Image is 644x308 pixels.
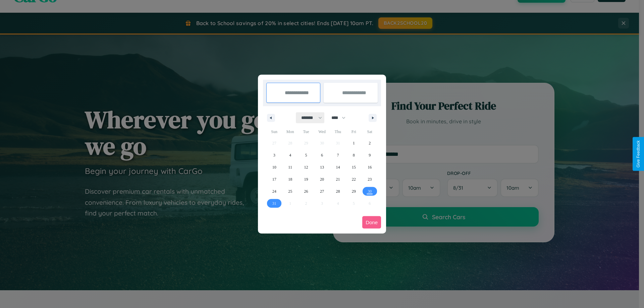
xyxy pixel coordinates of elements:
[282,149,298,161] button: 4
[314,185,330,197] button: 27
[352,161,356,173] span: 15
[266,173,282,185] button: 17
[346,161,362,173] button: 15
[288,161,292,173] span: 11
[346,137,362,149] button: 1
[282,185,298,197] button: 25
[362,173,378,185] button: 23
[353,137,355,149] span: 1
[298,149,314,161] button: 5
[282,161,298,173] button: 11
[362,137,378,149] button: 2
[330,173,346,185] button: 21
[266,197,282,209] button: 31
[362,216,381,229] button: Done
[314,126,330,137] span: Wed
[369,137,371,149] span: 2
[368,173,372,185] span: 23
[288,173,292,185] span: 18
[362,161,378,173] button: 16
[352,173,356,185] span: 22
[362,149,378,161] button: 9
[320,173,324,185] span: 20
[304,161,308,173] span: 12
[336,161,340,173] span: 14
[346,126,362,137] span: Fri
[362,126,378,137] span: Sat
[330,149,346,161] button: 7
[636,140,641,168] div: Give Feedback
[346,149,362,161] button: 8
[282,126,298,137] span: Mon
[321,149,323,161] span: 6
[273,149,275,161] span: 3
[346,185,362,197] button: 29
[272,161,276,173] span: 10
[337,149,339,161] span: 7
[314,173,330,185] button: 20
[266,149,282,161] button: 3
[298,173,314,185] button: 19
[320,161,324,173] span: 13
[272,185,276,197] span: 24
[314,161,330,173] button: 13
[352,185,356,197] span: 29
[289,149,291,161] span: 4
[272,173,276,185] span: 17
[266,161,282,173] button: 10
[330,185,346,197] button: 28
[330,161,346,173] button: 14
[362,185,378,197] button: 30
[288,185,292,197] span: 25
[298,185,314,197] button: 26
[304,173,308,185] span: 19
[336,185,340,197] span: 28
[314,149,330,161] button: 6
[298,161,314,173] button: 12
[336,173,340,185] span: 21
[330,126,346,137] span: Thu
[320,185,324,197] span: 27
[305,149,307,161] span: 5
[266,126,282,137] span: Sun
[304,185,308,197] span: 26
[346,173,362,185] button: 22
[282,173,298,185] button: 18
[298,126,314,137] span: Tue
[272,197,276,209] span: 31
[266,185,282,197] button: 24
[369,149,371,161] span: 9
[368,185,372,197] span: 30
[353,149,355,161] span: 8
[368,161,372,173] span: 16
